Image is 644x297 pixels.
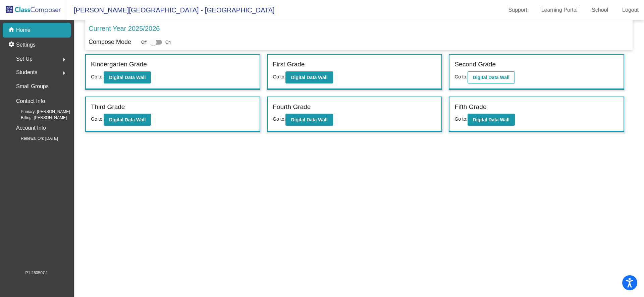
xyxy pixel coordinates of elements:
[109,75,146,80] b: Digital Data Wall
[91,60,147,69] label: Kindergarten Grade
[16,41,36,49] p: Settings
[89,38,131,47] p: Compose Mode
[503,5,533,15] a: Support
[454,116,467,122] span: Go to:
[8,41,16,49] mat-icon: settings
[454,74,467,79] span: Go to:
[454,102,486,112] label: Fifth Grade
[16,123,46,133] p: Account Info
[91,116,104,122] span: Go to:
[10,135,58,141] span: Renewal On: [DATE]
[273,74,285,79] span: Go to:
[10,115,67,121] span: Billing: [PERSON_NAME]
[16,82,49,91] p: Small Groups
[273,60,305,69] label: First Grade
[109,117,146,122] b: Digital Data Wall
[285,71,333,83] button: Digital Data Wall
[104,71,151,83] button: Digital Data Wall
[273,116,285,122] span: Go to:
[104,114,151,126] button: Digital Data Wall
[60,56,68,64] mat-icon: arrow_right
[468,71,515,83] button: Digital Data Wall
[617,5,644,15] a: Logout
[16,97,45,106] p: Contact Info
[16,26,31,34] p: Home
[89,23,160,34] p: Current Year 2025/2026
[285,114,333,126] button: Digital Data Wall
[16,54,33,64] span: Set Up
[91,74,104,79] span: Go to:
[468,114,515,126] button: Digital Data Wall
[60,69,68,77] mat-icon: arrow_right
[454,60,496,69] label: Second Grade
[8,26,16,34] mat-icon: home
[291,75,327,80] b: Digital Data Wall
[273,102,311,112] label: Fourth Grade
[165,39,171,45] span: On
[586,5,613,15] a: School
[473,117,509,122] b: Digital Data Wall
[473,75,509,80] b: Digital Data Wall
[10,109,70,115] span: Primary: [PERSON_NAME]
[291,117,327,122] b: Digital Data Wall
[536,5,583,15] a: Learning Portal
[67,5,275,15] span: [PERSON_NAME][GEOGRAPHIC_DATA] - [GEOGRAPHIC_DATA]
[141,39,147,45] span: Off
[16,68,37,77] span: Students
[91,102,125,112] label: Third Grade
